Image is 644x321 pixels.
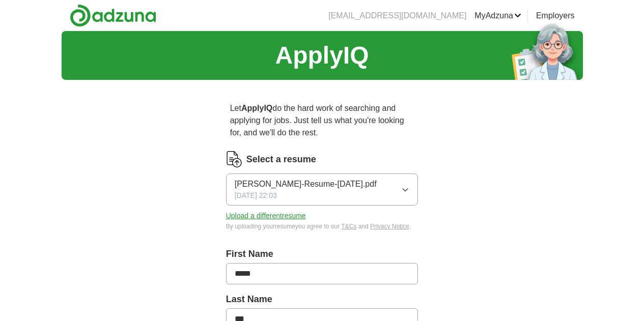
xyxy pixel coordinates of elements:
span: [PERSON_NAME]-Resume-[DATE].pdf [235,178,377,190]
li: [EMAIL_ADDRESS][DOMAIN_NAME] [328,10,466,22]
div: By uploading your resume you agree to our and . [226,222,418,231]
button: Upload a differentresume [226,211,306,221]
p: Let do the hard work of searching and applying for jobs. Just tell us what you're looking for, an... [226,98,418,143]
a: Employers [536,10,575,22]
label: First Name [226,247,418,261]
label: Last Name [226,293,418,306]
a: MyAdzuna [474,10,521,22]
span: [DATE] 22:03 [235,190,277,201]
a: T&Cs [341,223,356,230]
button: [PERSON_NAME]-Resume-[DATE].pdf[DATE] 22:03 [226,173,418,206]
h1: ApplyIQ [275,37,369,74]
a: Privacy Notice [370,223,409,230]
img: CV Icon [226,151,242,167]
img: Adzuna logo [70,4,156,27]
strong: ApplyIQ [241,104,272,112]
label: Select a resume [246,153,316,166]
